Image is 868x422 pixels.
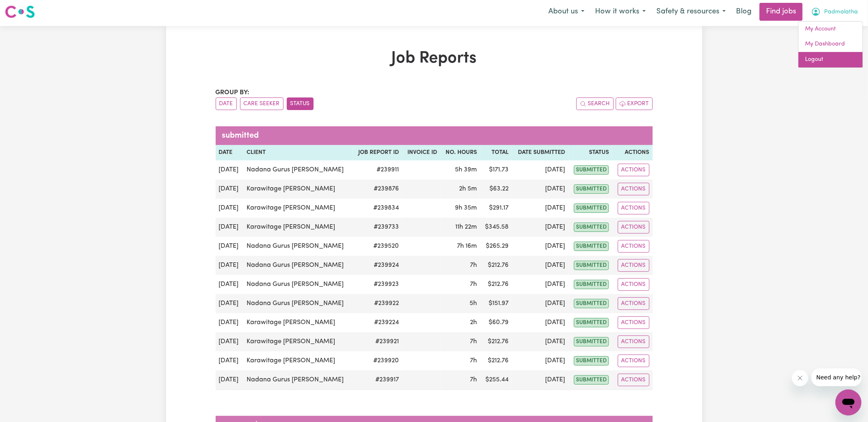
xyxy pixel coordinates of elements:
button: Actions [618,316,649,329]
th: Actions [612,145,652,160]
span: submitted [574,375,609,385]
button: sort invoices by date [216,97,237,110]
td: [DATE] [216,370,244,390]
button: Actions [618,297,649,310]
span: 2 hours 5 minutes [459,186,477,192]
td: [DATE] [216,160,244,180]
h1: Job Reports [216,49,653,68]
button: Actions [618,335,649,348]
th: Date [216,145,244,160]
td: # 239224 [353,313,402,332]
button: Actions [618,221,649,234]
button: About us [543,3,590,20]
td: [DATE] [512,218,568,237]
span: submitted [574,261,609,270]
td: $ 291.17 [480,199,512,218]
a: My Account [799,22,863,37]
td: $ 212.76 [480,332,512,351]
td: Nadana Gurus [PERSON_NAME] [243,370,353,390]
span: 7 hours [470,377,477,383]
span: 2 hours [470,319,477,326]
td: $ 212.76 [480,256,512,275]
span: submitted [574,184,609,194]
td: # 239922 [353,294,402,313]
td: Nadana Gurus [PERSON_NAME] [243,275,353,294]
span: submitted [574,203,609,213]
td: [DATE] [512,332,568,351]
img: Careseekers logo [5,4,35,19]
button: Actions [618,202,649,214]
td: Karawitage [PERSON_NAME] [243,332,353,351]
td: [DATE] [512,313,568,332]
td: # 239834 [353,199,402,218]
span: submitted [574,165,609,175]
th: Invoice ID [402,145,440,160]
td: Karawitage [PERSON_NAME] [243,351,353,370]
td: # 239923 [353,275,402,294]
span: submitted [574,356,609,366]
button: Actions [618,240,649,253]
span: 7 hours [470,357,477,364]
td: $ 212.76 [480,275,512,294]
span: submitted [574,337,609,346]
iframe: Button to launch messaging window [836,390,862,416]
td: $ 212.76 [480,351,512,370]
td: Nadana Gurus [PERSON_NAME] [243,294,353,313]
button: sort invoices by care seeker [240,97,284,110]
th: Total [480,145,512,160]
td: Karawitage [PERSON_NAME] [243,313,353,332]
td: [DATE] [216,237,244,256]
button: How it works [590,3,651,20]
span: 7 hours [470,281,477,288]
th: Status [569,145,613,160]
span: Group by: [216,89,250,96]
th: No. Hours [440,145,480,160]
span: 9 hours 35 minutes [455,205,477,211]
td: Nadana Gurus [PERSON_NAME] [243,237,353,256]
td: [DATE] [216,218,244,237]
td: [DATE] [512,160,568,180]
caption: submitted [216,126,653,145]
span: submitted [574,299,609,308]
button: Export [616,97,653,110]
td: # 239924 [353,256,402,275]
button: sort invoices by paid status [287,97,314,110]
td: [DATE] [216,180,244,199]
td: [DATE] [512,275,568,294]
button: My Account [806,3,863,20]
button: Actions [618,355,649,367]
td: [DATE] [512,180,568,199]
span: submitted [574,242,609,251]
span: 5 hours 39 minutes [455,167,477,173]
td: Karawitage [PERSON_NAME] [243,199,353,218]
td: [DATE] [216,275,244,294]
span: 5 hours [470,300,477,307]
th: Client [243,145,353,160]
td: # 239921 [353,332,402,351]
iframe: Message from company [812,368,862,386]
button: Actions [618,278,649,291]
td: [DATE] [216,332,244,351]
td: [DATE] [216,313,244,332]
td: [DATE] [512,351,568,370]
th: Job Report ID [353,145,402,160]
td: [DATE] [216,199,244,218]
td: [DATE] [512,237,568,256]
td: $ 60.79 [480,313,512,332]
td: # 239911 [353,160,402,180]
a: Find jobs [760,3,803,21]
td: $ 63.22 [480,180,512,199]
iframe: Close message [792,370,808,386]
a: Blog [731,3,756,21]
button: Safety & resources [651,3,731,20]
td: # 239733 [353,218,402,237]
td: $ 151.97 [480,294,512,313]
td: [DATE] [216,256,244,275]
button: Actions [618,259,649,272]
td: [DATE] [512,199,568,218]
td: [DATE] [512,256,568,275]
button: Search [576,97,614,110]
span: 7 hours [470,338,477,345]
td: # 239876 [353,180,402,199]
